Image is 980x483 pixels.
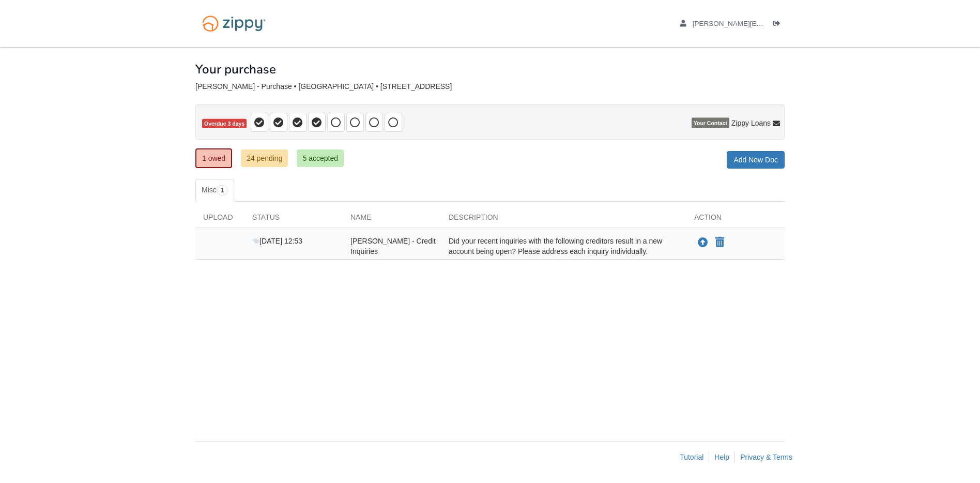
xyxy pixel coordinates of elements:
[727,151,785,169] a: Add New Doc
[697,236,709,249] button: Upload Warren Grassman - Credit Inquiries
[195,148,232,168] a: 1 owed
[714,236,725,249] button: Declare Warren Grassman - Credit Inquiries not applicable
[252,237,302,245] span: [DATE] 12:53
[241,149,288,167] a: 24 pending
[244,212,343,228] div: Status
[693,20,926,27] span: warren.grassman@gapac.com
[686,212,785,228] div: Action
[195,179,234,202] a: Misc
[195,10,272,37] img: Logo
[680,20,926,30] a: edit profile
[343,212,441,228] div: Name
[441,236,686,256] div: Did your recent inquiries with the following creditors result in a new account being open? Please...
[350,237,436,255] span: [PERSON_NAME] - Credit Inquiries
[731,118,771,128] span: Zippy Loans
[217,185,228,195] span: 1
[692,118,729,128] span: Your Contact
[297,149,344,167] a: 5 accepted
[773,20,785,30] a: Log out
[202,119,247,129] span: Overdue 3 days
[680,453,703,461] a: Tutorial
[740,453,792,461] a: Privacy & Terms
[195,212,244,228] div: Upload
[441,212,686,228] div: Description
[195,63,276,76] h1: Your purchase
[195,82,785,91] div: [PERSON_NAME] - Purchase • [GEOGRAPHIC_DATA] • [STREET_ADDRESS]
[714,453,729,461] a: Help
